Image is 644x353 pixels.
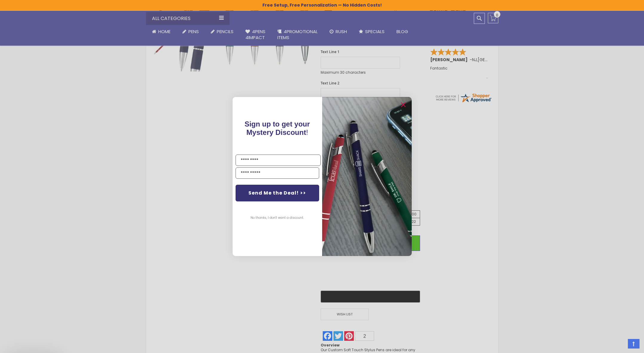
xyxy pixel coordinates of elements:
img: pop-up-image [322,97,412,256]
button: No thanks, I don't want a discount. [248,210,307,225]
span: Sign up to get your Mystery Discount [245,120,310,136]
span: ! [245,120,310,136]
button: Close dialog [399,100,408,110]
button: Send Me the Deal! >> [236,185,319,201]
